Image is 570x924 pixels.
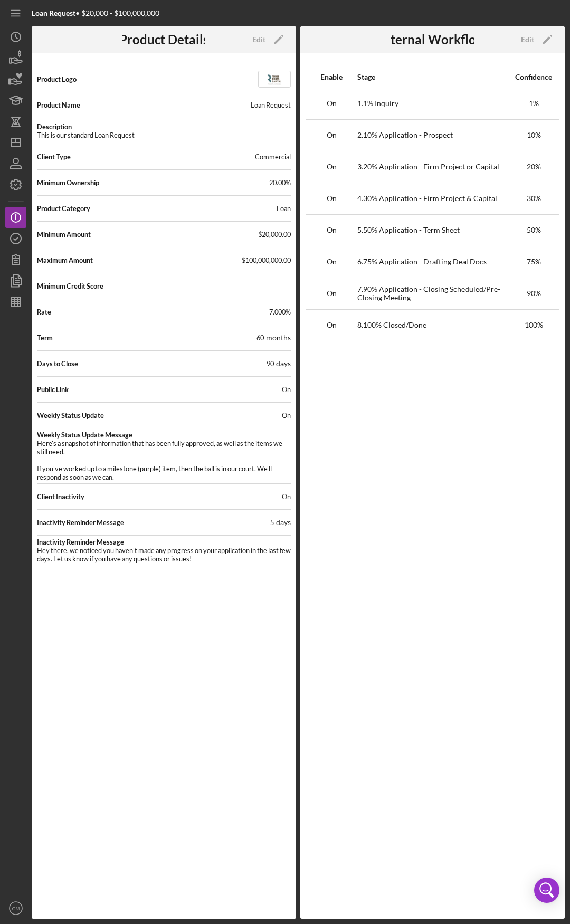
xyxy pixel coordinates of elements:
[306,151,357,183] td: On
[357,183,508,214] td: 4 . 30% Application - Firm Project & Capital
[37,359,78,368] span: Days to Close
[357,278,508,309] td: 7 . 90% Application - Closing Scheduled/Pre-Closing Meeting
[282,492,291,501] span: On
[37,131,135,139] pre: This is our standard Loan Request
[282,411,291,420] span: On
[5,898,26,919] button: CM
[357,119,508,151] td: 2 . 10% Application - Prospect
[276,518,291,527] span: days
[282,385,291,394] span: On
[258,71,291,88] img: Product logo
[37,204,90,213] span: Product Category
[246,32,288,47] button: Edit
[37,178,99,187] span: Minimum Ownership
[357,214,508,246] td: 5 . 50% Application - Term Sheet
[306,88,357,119] td: On
[508,246,559,278] td: 75 %
[266,333,291,342] span: months
[267,359,291,368] div: 90
[515,32,556,47] button: Edit
[37,518,124,527] span: Inactivity Reminder Message
[357,66,508,88] th: Stage
[252,32,265,47] div: Edit
[306,66,357,88] th: Enable
[508,119,559,151] td: 10 %
[357,246,508,278] td: 6 . 75% Application - Drafting Deal Docs
[534,878,559,903] div: Open Intercom Messenger
[508,278,559,309] td: 90 %
[258,230,291,239] span: $20,000.00
[269,308,291,316] span: 7.000%
[37,256,93,264] span: Maximum Amount
[37,334,53,342] span: Term
[37,282,103,290] span: Minimum Credit Score
[508,88,559,119] td: 1 %
[508,183,559,214] td: 30 %
[32,8,75,17] b: Loan Request
[37,411,104,420] span: Weekly Status Update
[256,334,291,342] div: 60
[508,151,559,183] td: 20 %
[276,359,291,368] span: days
[37,101,80,109] span: Product Name
[357,88,508,119] td: 1 . 1% Inquiry
[508,66,559,88] th: Confidence
[306,309,357,341] td: On
[37,308,51,316] span: Rate
[37,385,69,394] span: Public Link
[270,518,291,527] div: 5
[242,256,291,264] span: $100,000,000.00
[32,9,159,17] div: • $20,000 - $100,000,000
[119,32,208,47] h3: Product Details
[37,538,291,546] span: Inactivity Reminder Message
[357,151,508,183] td: 3 . 20% Application - Firm Project or Capital
[306,246,357,278] td: On
[508,214,559,246] td: 50 %
[37,122,291,131] span: Description
[255,153,291,161] div: Commercial
[357,309,508,341] td: 8 . 100% Closed/Done
[521,32,534,47] div: Edit
[251,101,291,109] div: Loan Request
[306,119,357,151] td: On
[37,75,77,83] span: Product Logo
[37,153,71,161] span: Client Type
[306,278,357,309] td: On
[306,183,357,214] td: On
[269,178,291,187] span: 20.00%
[508,309,559,341] td: 100 %
[379,32,486,47] h3: Internal Workflow
[37,492,84,501] span: Client Inactivity
[37,439,291,481] pre: Here's a snapshot of information that has been fully approved, as well as the items we still need...
[306,214,357,246] td: On
[37,230,91,239] span: Minimum Amount
[277,204,291,213] div: Loan
[12,906,20,911] text: CM
[37,546,291,563] pre: Hey there, we noticed you haven't made any progress on your application in the last few days. Let...
[37,431,291,439] span: Weekly Status Update Message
